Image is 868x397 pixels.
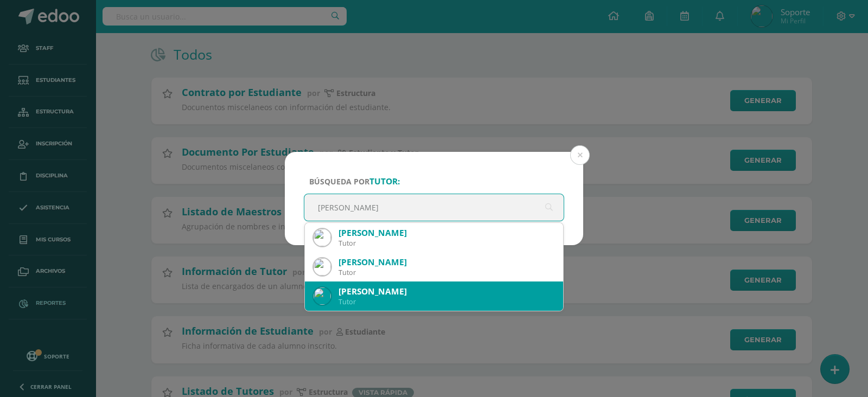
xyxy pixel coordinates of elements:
input: ej. Nicholas Alekzander, etc. [304,194,564,221]
strong: tutor: [369,176,400,187]
img: 12dacacc98a029374bea626a4cbc8c1d.png [314,287,331,305]
span: Búsqueda por [309,176,400,187]
img: 3c2e0d2cb8940cdc22a05232b4e12660.png [314,229,331,246]
div: [PERSON_NAME] [339,286,554,297]
div: [PERSON_NAME] [339,257,554,268]
div: Tutor [339,268,554,277]
div: Tutor [339,297,554,306]
div: Tutor [339,239,554,248]
img: cfc43d0b2bb4f1c7b42fcef8d2cef28a.png [314,258,331,276]
button: Close (Esc) [570,145,590,165]
div: [PERSON_NAME] [339,227,554,239]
